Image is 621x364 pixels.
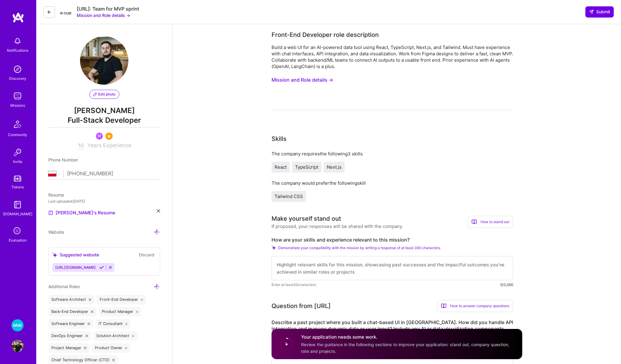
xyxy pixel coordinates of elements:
[60,8,72,17] img: Company Logo
[93,331,137,341] div: Solution Architect
[87,142,131,148] span: Years Experience
[95,319,131,329] div: IT Consultant
[92,343,130,353] div: Product Owner
[77,12,130,18] button: Mission and Role details →
[108,265,113,270] i: Reject
[112,359,115,361] i: icon Close
[48,229,64,235] span: Website
[272,134,287,143] div: Skills
[48,307,96,317] div: Back-End Developer
[589,9,594,14] i: icon SendLight
[9,75,26,82] div: Discovery
[157,209,160,213] i: icon Close
[11,63,24,75] img: discovery
[96,132,103,140] img: Been on Mission
[11,199,24,211] img: guide book
[48,331,91,341] div: DevOps Engineer
[48,198,160,204] div: Last uploaded: [DATE]
[437,300,513,312] div: How to answer company questions
[48,115,160,128] span: Full-Stack Developer
[272,44,513,70] div: Build a web UI for an AI-powered data tool using React, TypeScript, Next.js, and Tailwind. Must h...
[13,158,22,165] div: Invite
[47,10,52,15] i: icon LeftArrowDark
[91,310,93,313] i: icon Close
[52,252,57,258] i: icon SuggestedTeams
[272,319,513,332] label: Describe a past project where you built a chat-based UI in [GEOGRAPHIC_DATA]. How did you handle ...
[272,223,403,229] div: If proposed, your responses will be shared with the company.
[105,132,113,140] img: SelectionTeam
[80,36,128,85] img: User Avatar
[88,323,90,325] i: icon Close
[48,106,160,115] span: [PERSON_NAME]
[48,157,78,162] span: Phone Number
[11,340,24,352] img: User Avatar
[441,303,446,309] i: icon BookOpen
[137,251,156,258] button: Discard
[272,74,333,86] button: Mission and Role details →
[3,211,32,217] div: [DOMAIN_NAME]
[48,295,94,304] div: Software Architect
[132,335,134,337] i: icon Close
[11,184,24,190] div: Tokens
[275,164,287,170] span: React
[10,340,25,352] a: User Avatar
[99,265,104,270] i: Accept
[48,343,89,353] div: Project Manager
[10,102,25,109] div: Missions
[99,307,141,317] div: Product Manager
[136,310,138,313] i: icon Close
[97,295,146,304] div: Front-End Developer
[48,192,64,197] span: Resume
[67,165,160,183] input: +1 (000) 000-0000
[7,47,28,54] div: Notifications
[11,90,24,102] img: teamwork
[9,237,27,243] div: Evaluation
[84,347,86,349] i: icon Close
[48,319,93,329] div: Software Engineer
[272,281,317,288] span: Enter at least 20 characters.
[12,226,23,237] i: icon SelectionTeam
[301,342,509,354] span: Review the guidance in the following sections to improve your application: stand out, company que...
[48,209,115,216] a: [PERSON_NAME]'s Resume
[500,281,513,288] div: 0/3,000
[272,214,341,223] div: Make yourself stand out
[11,319,24,331] img: Wolt - Fintech: Payments Expansion Team
[468,216,513,228] div: How to stand out
[10,117,25,132] img: Community
[272,245,276,250] i: Check
[8,132,27,138] div: Community
[141,298,143,301] i: icon Close
[11,35,24,47] img: bell
[48,210,53,215] img: Resume
[14,176,21,181] img: tokens
[89,298,91,301] i: icon Close
[272,237,513,243] label: How are your skills and experience relevant to this mission?
[327,164,342,170] span: Next.js
[589,9,610,15] span: Submit
[93,92,115,97] span: Edit photo
[11,146,24,158] img: Invite
[12,12,24,23] img: logo
[77,6,139,12] div: [URL]: Team for MVP sprint
[295,164,318,170] span: TypeScript
[93,93,97,96] i: icon PencilPurple
[55,265,96,270] span: [URL][DOMAIN_NAME]
[52,252,99,258] div: Suggested website
[585,6,614,17] button: Submit
[278,245,441,250] span: Demonstrate your compatibility with the mission by writing a response of at least 300 characters.
[125,323,128,325] i: icon Close
[272,151,513,157] div: The company requires the following 3 skills
[48,284,80,289] span: Additional Roles
[272,180,513,186] div: The company would prefer the following skill
[77,142,85,149] input: XX
[275,193,303,199] span: Tailwind CSS
[10,319,25,331] a: Wolt - Fintech: Payments Expansion Team
[85,335,88,337] i: icon Close
[301,334,515,340] h4: Your application needs some work.
[89,90,119,99] button: Edit photo
[125,347,127,349] i: icon Close
[272,30,379,39] div: Front-End Developer role description
[471,219,477,225] i: icon BookOpen
[272,301,331,310] div: Question from [URL]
